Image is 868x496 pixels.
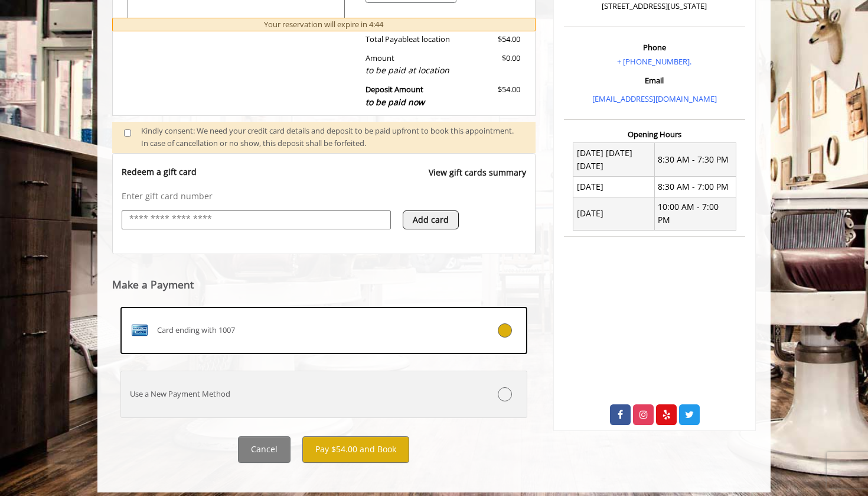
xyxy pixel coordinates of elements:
span: Card ending with 1007 [157,324,235,336]
td: [DATE] [DATE] [DATE] [573,143,655,177]
a: + [PHONE_NUMBER]. [617,56,691,67]
b: Deposit Amount [366,84,425,108]
div: Your reservation will expire in 4:44 [112,18,536,31]
a: [EMAIL_ADDRESS][DOMAIN_NAME] [592,93,717,104]
a: View gift cards summary [429,166,526,190]
span: to be paid now [366,96,425,108]
div: Tax [357,15,466,27]
div: Amount [357,52,466,77]
img: AMEX [130,321,149,340]
h3: Phone [567,43,742,51]
td: [DATE] [573,197,655,231]
h3: Email [567,76,742,85]
div: $3.37 [465,15,520,27]
p: Redeem a gift card [122,166,197,178]
div: $54.00 [465,33,520,46]
div: $54.00 [465,83,520,109]
div: Use a New Payment Method [121,388,459,400]
p: Enter gift card number [122,190,526,202]
td: 8:30 AM - 7:30 PM [654,143,736,177]
td: 8:30 AM - 7:00 PM [654,177,736,197]
td: 10:00 AM - 7:00 PM [654,197,736,231]
label: Make a Payment [112,279,194,290]
button: Cancel [238,436,291,463]
div: to be paid at location [366,64,457,77]
h3: Opening Hours [564,130,745,138]
td: [DATE] [573,177,655,197]
button: Add card [403,210,459,229]
div: Kindly consent: We need your credit card details and deposit to be paid upfront to book this appo... [141,125,524,150]
label: Use a New Payment Method [120,371,527,418]
div: $0.00 [465,52,520,77]
button: Pay $54.00 and Book [302,436,409,463]
span: at location [413,34,450,44]
div: Total Payable [357,33,466,46]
